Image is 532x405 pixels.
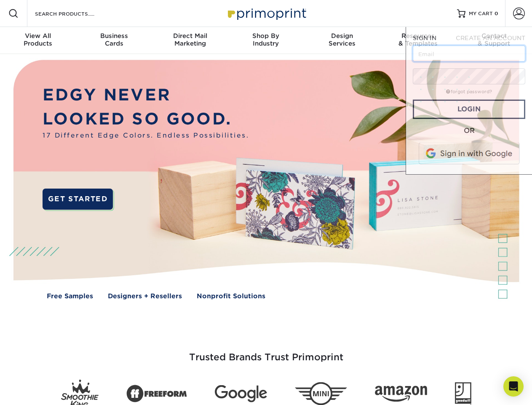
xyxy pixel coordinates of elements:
a: BusinessCards [76,27,152,54]
img: Google [215,385,267,402]
h3: Trusted Brands Trust Primoprint [20,332,513,373]
span: Resources [380,32,456,40]
div: Open Intercom Messenger [503,376,524,397]
a: Direct MailMarketing [152,27,228,54]
p: LOOKED SO GOOD. [43,107,249,131]
span: MY CART [469,10,493,17]
p: EDGY NEVER [43,83,249,107]
a: Nonprofit Solutions [197,292,265,301]
div: Services [304,32,380,47]
div: & Templates [380,32,456,47]
div: Cards [76,32,152,47]
img: Primoprint [224,4,308,22]
div: OR [413,126,525,136]
span: Business [76,32,152,40]
span: Direct Mail [152,32,228,40]
img: Goodwill [455,382,471,405]
input: SEARCH PRODUCTS..... [34,8,116,19]
span: SIGN IN [413,35,436,41]
a: Free Samples [47,292,93,301]
img: Amazon [375,386,427,402]
span: CREATE AN ACCOUNT [456,35,525,41]
a: forgot password? [446,89,492,94]
a: Login [413,100,525,119]
span: 0 [495,11,498,16]
a: Shop ByIndustry [228,27,304,54]
div: Marketing [152,32,228,47]
a: GET STARTED [43,189,113,210]
div: Industry [228,32,304,47]
a: Designers + Resellers [108,292,182,301]
span: 17 Different Edge Colors. Endless Possibilities. [43,131,249,140]
span: Shop By [228,32,304,40]
a: DesignServices [304,27,380,54]
a: Resources& Templates [380,27,456,54]
input: Email [413,46,525,62]
span: Design [304,32,380,40]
